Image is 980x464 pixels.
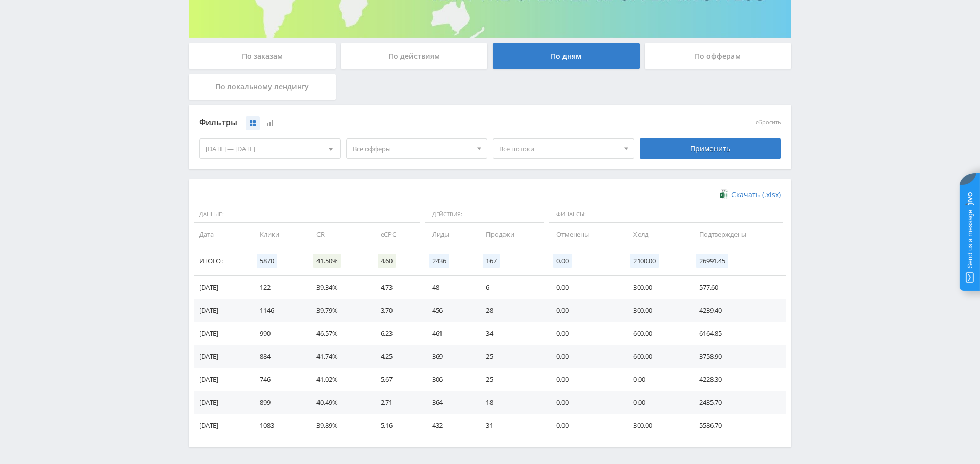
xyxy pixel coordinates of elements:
td: 3.70 [371,299,422,322]
span: 26991.45 [696,254,728,268]
td: 0.00 [546,276,623,299]
td: 2.71 [371,391,422,414]
span: 2100.00 [630,254,659,268]
td: [DATE] [194,276,250,299]
span: 5870 [257,254,277,268]
td: 39.79% [306,299,370,322]
div: По офферам [645,43,792,69]
span: 0.00 [553,254,571,268]
td: 1146 [250,299,306,322]
div: По локальному лендингу [189,74,336,100]
td: 25 [476,345,546,368]
td: 456 [422,299,476,322]
td: Клики [250,223,306,246]
td: 306 [422,368,476,391]
td: 300.00 [623,299,689,322]
td: [DATE] [194,414,250,437]
td: 461 [422,322,476,345]
td: 432 [422,414,476,437]
td: Дата [194,223,250,246]
td: 28 [476,299,546,322]
td: 5.16 [371,414,422,437]
td: 3758.90 [689,345,786,368]
td: 6.23 [371,322,422,345]
td: 4228.30 [689,368,786,391]
td: 884 [250,345,306,368]
span: Все офферы [353,139,472,158]
div: Применить [640,138,781,159]
td: Подтверждены [689,223,786,246]
td: 6 [476,276,546,299]
td: [DATE] [194,391,250,414]
td: eCPC [371,223,422,246]
td: 0.00 [546,299,623,322]
td: 364 [422,391,476,414]
span: Все потоки [499,139,619,158]
td: 0.00 [623,391,689,414]
td: 34 [476,322,546,345]
td: 369 [422,345,476,368]
a: Скачать (.xlsx) [720,190,781,200]
span: 2436 [429,254,449,268]
td: Холд [623,223,689,246]
td: 300.00 [623,276,689,299]
td: 4.25 [371,345,422,368]
td: 0.00 [546,391,623,414]
td: [DATE] [194,322,250,345]
td: 990 [250,322,306,345]
span: Данные: [194,206,420,223]
td: [DATE] [194,368,250,391]
td: 600.00 [623,322,689,345]
img: xlsx [720,189,728,199]
td: 122 [250,276,306,299]
span: 167 [483,254,500,268]
td: 18 [476,391,546,414]
td: 48 [422,276,476,299]
td: 600.00 [623,345,689,368]
td: 41.74% [306,345,370,368]
td: 39.89% [306,414,370,437]
div: Фильтры [199,115,634,130]
td: 899 [250,391,306,414]
span: Скачать (.xlsx) [731,191,781,199]
td: 25 [476,368,546,391]
td: CR [306,223,370,246]
td: [DATE] [194,345,250,368]
td: Отменены [546,223,623,246]
td: Итого: [194,246,250,276]
span: Финансы: [549,206,783,223]
td: 577.60 [689,276,786,299]
td: 2435.70 [689,391,786,414]
td: 0.00 [546,345,623,368]
div: [DATE] — [DATE] [200,139,340,158]
td: 4239.40 [689,299,786,322]
td: 1083 [250,414,306,437]
td: 40.49% [306,391,370,414]
div: По дням [493,43,640,69]
td: 0.00 [623,368,689,391]
td: [DATE] [194,299,250,322]
td: 5586.70 [689,414,786,437]
td: 41.02% [306,368,370,391]
td: 39.34% [306,276,370,299]
span: Действия: [425,206,544,223]
td: 746 [250,368,306,391]
td: 5.67 [371,368,422,391]
td: 46.57% [306,322,370,345]
td: 300.00 [623,414,689,437]
td: 0.00 [546,322,623,345]
div: По действиям [341,43,488,69]
td: Лиды [422,223,476,246]
td: 6164.85 [689,322,786,345]
td: 31 [476,414,546,437]
span: 4.60 [378,254,396,268]
button: сбросить [756,119,781,126]
td: 0.00 [546,368,623,391]
td: 4.73 [371,276,422,299]
td: Продажи [476,223,546,246]
div: По заказам [189,43,336,69]
td: 0.00 [546,414,623,437]
span: 41.50% [313,254,340,268]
